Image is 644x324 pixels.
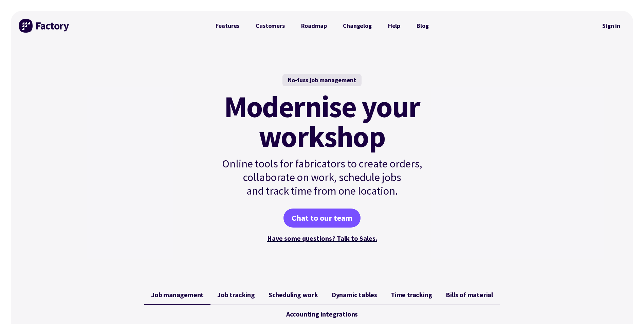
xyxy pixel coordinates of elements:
p: Online tools for fabricators to create orders, collaborate on work, schedule jobs and track time ... [207,157,437,198]
a: Help [380,19,408,33]
a: Changelog [335,19,380,33]
a: Sign in [597,18,625,34]
span: Job tracking [217,291,255,299]
span: Accounting integrations [286,310,358,318]
span: Dynamic tables [332,291,377,299]
iframe: Chat Widget [610,291,644,324]
span: Bills of material [446,291,493,299]
a: Customers [247,19,293,33]
nav: Secondary Navigation [597,18,625,34]
a: Blog [408,19,437,33]
a: Chat to our team [283,209,361,228]
nav: Primary Navigation [207,19,437,33]
a: Features [207,19,248,33]
div: No-fuss job management [282,74,362,86]
span: Time tracking [391,291,432,299]
span: Job management [151,291,204,299]
img: Factory [19,19,70,33]
span: Scheduling work [269,291,318,299]
a: Have some questions? Talk to Sales. [267,234,377,242]
mark: Modernise your workshop [224,92,420,151]
a: Roadmap [293,19,335,33]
